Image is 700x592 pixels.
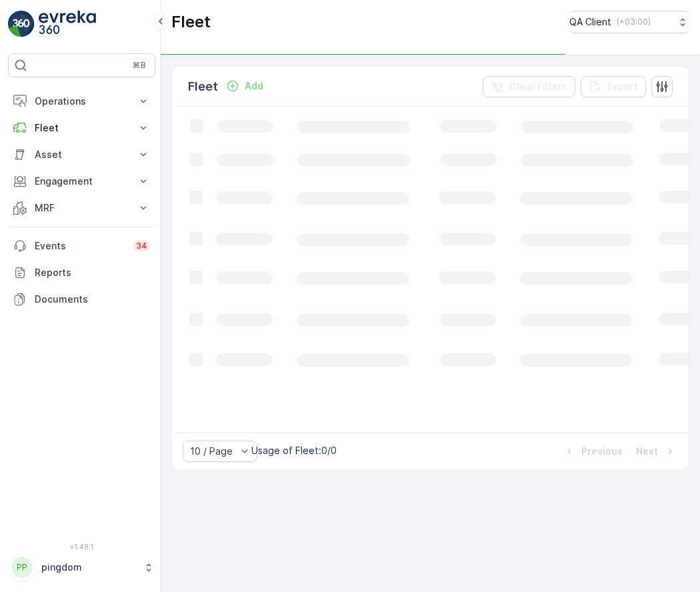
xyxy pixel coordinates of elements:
[35,201,129,215] p: MRF
[8,11,35,37] img: logo
[581,445,623,458] p: Previous
[35,175,129,188] p: Engagement
[617,17,651,27] p: ( +03:00 )
[8,543,155,551] span: v 1.48.1
[171,11,211,33] p: Fleet
[39,11,96,37] img: logo_light-DOdMpM7g.png
[483,76,575,97] button: Clear Filters
[8,115,155,141] button: Fleet
[41,561,137,574] p: pingdom
[8,141,155,168] button: Asset
[221,78,269,94] button: Add
[35,148,129,161] p: Asset
[635,443,678,459] button: Next
[636,445,658,458] p: Next
[35,95,129,108] p: Operations
[35,121,129,135] p: Fleet
[8,88,155,115] button: Operations
[581,76,646,97] button: Export
[188,77,218,96] p: Fleet
[245,79,263,93] p: Add
[509,80,567,93] p: Clear Filters
[11,557,33,578] div: PP
[35,266,150,279] p: Reports
[569,11,689,33] button: QA Client(+03:00)
[8,195,155,221] button: MRF
[8,259,155,286] a: Reports
[136,241,147,251] p: 34
[561,443,624,459] button: Previous
[35,293,150,306] p: Documents
[8,286,155,313] a: Documents
[8,233,155,259] a: Events34
[251,444,337,457] p: Usage of Fleet : 0/0
[8,553,155,581] button: PPpingdom
[35,239,125,253] p: Events
[607,80,638,93] p: Export
[8,168,155,195] button: Engagement
[569,15,611,29] p: QA Client
[133,60,146,71] p: ⌘B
